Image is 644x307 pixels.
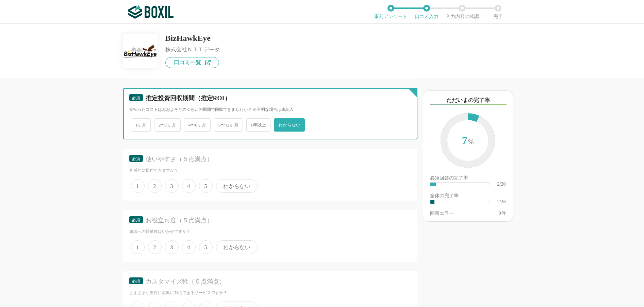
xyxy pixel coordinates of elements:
span: 7 [447,120,488,162]
span: 1 [131,179,145,193]
span: 5 [199,240,213,254]
span: 必須 [132,156,140,161]
div: 直感的に操作できますか？ [129,168,411,173]
span: 5 [199,179,213,193]
span: 1年以上 [246,118,271,132]
div: 必須回答の完了率 [430,176,506,182]
div: 回答エラー [430,211,454,216]
span: 3 [165,240,179,254]
span: わからない [274,118,305,132]
span: 口コミ一覧 [174,60,201,65]
div: 推定投資回収期間（推定ROI） [146,94,399,103]
span: 必須 [132,279,140,284]
span: 2 [148,179,162,193]
div: ​ [430,183,436,186]
li: 事前アンケート [373,5,409,19]
span: わからない [216,240,258,254]
div: 使いやすさ（５点満点） [146,155,399,164]
div: ​ [430,200,434,204]
img: ボクシルSaaS_ロゴ [128,5,174,19]
span: 2〜3ヶ月 [154,118,181,132]
div: ただいまの完了率 [430,96,507,105]
div: お役立ち度（５点満点） [146,216,399,225]
div: 全体の完了率 [430,193,506,200]
div: さまざまな要件に柔軟に対応できるサービスですか？ [129,290,411,296]
div: カスタマイズ性（５点満点） [146,277,399,286]
span: 必須 [132,96,140,100]
div: 件 [499,211,506,216]
li: 完了 [480,5,516,19]
span: 0 [499,211,501,216]
span: 3 [165,179,179,193]
li: 入力内容の確認 [445,5,480,19]
span: わからない [216,179,258,193]
span: % [468,138,474,146]
li: 口コミ入力 [409,5,445,19]
div: BizHawkEye [165,34,220,42]
div: 組織への貢献度はいかがですか？ [129,229,411,235]
span: 4 [182,179,196,193]
span: 1ヶ月 [131,118,151,132]
span: 2 [148,240,162,254]
span: 必須 [132,218,140,222]
div: 2/26 [497,200,506,204]
span: 4 [182,240,196,254]
span: 1 [131,240,145,254]
div: 支払ったコストはおおよそどのくらいの期間で回収できましたか？ ※不明な場合は未記入 [129,107,411,113]
a: 口コミ一覧 [165,57,219,68]
span: 6〜12ヶ月 [214,118,243,132]
span: 4〜6ヶ月 [184,118,211,132]
div: 2/20 [497,182,506,187]
div: 株式会社ＮＴＴデータ [165,47,220,52]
